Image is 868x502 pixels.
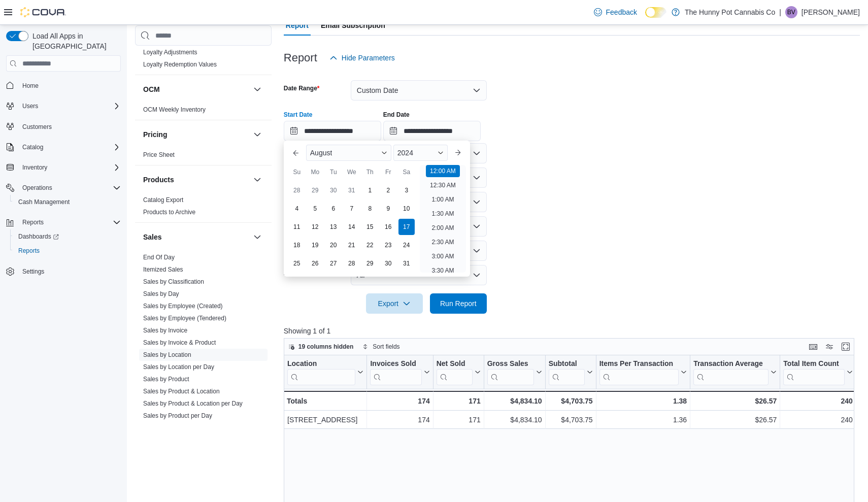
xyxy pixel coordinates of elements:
h3: Report [284,52,317,64]
div: day-26 [307,255,323,272]
div: Button. Open the month selector. August is currently selected. [306,145,391,161]
ul: Time [420,165,466,273]
button: Custom Date [351,80,487,101]
a: Feedback [590,2,641,22]
input: Press the down key to enter a popover containing a calendar. Press the escape key to close the po... [284,121,381,141]
button: Inventory [18,161,51,174]
h3: OCM [143,84,160,94]
button: Open list of options [473,174,481,182]
span: Catalog [22,143,43,151]
div: day-8 [362,200,378,217]
label: End Date [383,111,410,119]
div: day-18 [289,237,305,253]
div: 1.36 [599,414,687,426]
span: Run Report [440,298,477,309]
button: Sales [143,232,249,242]
span: Operations [18,182,121,194]
a: Sales by Product & Location [143,388,220,395]
button: Subtotal [548,359,592,385]
div: Gross Sales [487,359,533,385]
span: Customers [18,120,121,133]
div: $4,703.75 [548,414,592,426]
a: Home [18,80,43,92]
div: day-1 [362,182,378,198]
div: 171 [436,395,480,407]
li: 12:00 AM [426,165,460,177]
span: Cash Management [14,196,121,208]
a: Reports [14,245,44,257]
div: Sa [398,164,415,180]
div: Products [135,194,272,222]
a: Sales by Product per Day [143,412,212,419]
span: Reports [18,216,121,228]
button: Transaction Average [693,359,777,385]
a: Dashboards [14,230,63,243]
div: day-3 [398,182,415,198]
div: day-19 [307,237,323,253]
a: Products to Archive [143,209,195,216]
div: We [344,164,360,180]
span: Catalog [18,141,121,153]
a: Catalog Export [143,196,183,204]
div: Invoices Sold [370,359,421,369]
div: day-25 [289,255,305,272]
span: Email Subscription [321,15,385,36]
div: day-12 [307,219,323,235]
div: Billy Van Dam [785,6,797,18]
button: Enter fullscreen [840,341,852,353]
div: $4,834.10 [487,414,542,426]
span: Home [22,82,39,90]
button: Sales [251,231,263,243]
button: Items Per Transaction [599,359,687,385]
span: Reports [18,247,40,255]
div: Total Item Count [783,359,844,385]
div: Transaction Average [693,359,769,385]
button: Gross Sales [487,359,542,385]
span: Export [372,293,417,314]
p: The Hunny Pot Cannabis Co [685,6,775,18]
a: Sales by Invoice & Product [143,339,216,346]
button: Users [2,99,125,113]
label: Start Date [284,111,313,119]
span: Reports [14,245,121,257]
div: day-29 [362,255,378,272]
div: [STREET_ADDRESS] [287,414,363,426]
input: Dark Mode [645,7,666,18]
button: Cash Management [10,195,125,209]
li: 2:00 AM [427,222,458,234]
span: Customers [22,123,52,131]
button: Location [287,359,363,385]
span: 19 columns hidden [298,343,354,351]
span: Load All Apps in [GEOGRAPHIC_DATA] [28,31,121,51]
button: Export [366,293,423,314]
div: 174 [370,414,429,426]
a: Loyalty Redemption Values [143,61,217,68]
div: day-13 [325,219,342,235]
button: Keyboard shortcuts [807,341,819,353]
button: Run Report [430,293,487,314]
button: Products [143,175,249,185]
button: Settings [2,264,125,279]
div: 240 [783,395,852,407]
nav: Complex example [6,74,121,305]
a: Sales by Day [143,290,179,297]
a: Sales by Employee (Created) [143,303,223,310]
div: Invoices Sold [370,359,421,385]
button: Sort fields [358,341,404,353]
button: Next month [450,145,466,161]
div: Totals [287,395,363,407]
span: 2024 [397,149,413,157]
div: Net Sold [436,359,472,385]
div: day-14 [344,219,360,235]
h3: Pricing [143,129,167,140]
div: day-16 [380,219,396,235]
li: 12:30 AM [426,179,460,191]
button: Hide Parameters [325,48,399,68]
a: Settings [18,265,48,278]
span: BV [787,6,795,18]
div: day-17 [398,219,415,235]
div: Pricing [135,149,272,165]
button: 19 columns hidden [284,341,358,353]
span: Users [18,100,121,112]
button: Home [2,78,125,92]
